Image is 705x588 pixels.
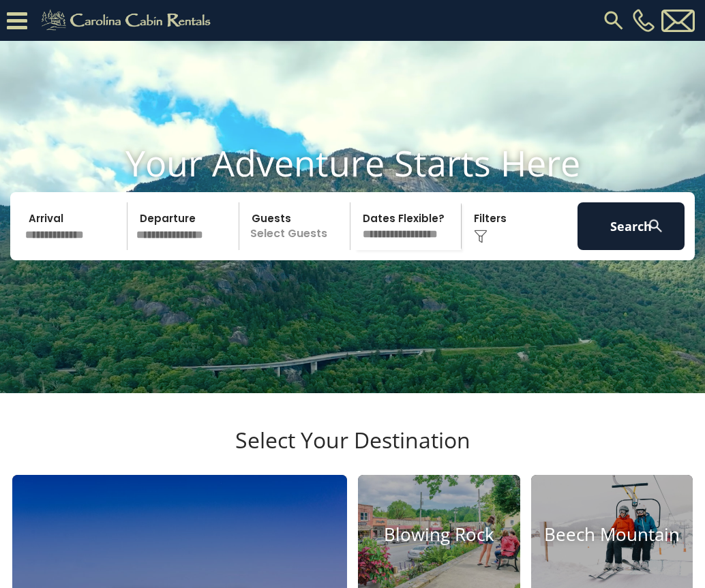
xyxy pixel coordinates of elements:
[474,230,487,243] img: filter--v1.png
[629,9,658,32] a: [PHONE_NUMBER]
[647,217,664,234] img: search-regular-white.png
[577,202,685,250] button: Search
[243,202,350,250] p: Select Guests
[34,7,222,34] img: Khaki-logo.png
[10,427,695,475] h3: Select Your Destination
[531,524,693,545] h4: Beech Mountain
[358,524,520,545] h4: Blowing Rock
[10,142,695,184] h1: Your Adventure Starts Here
[601,8,626,33] img: search-regular.svg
